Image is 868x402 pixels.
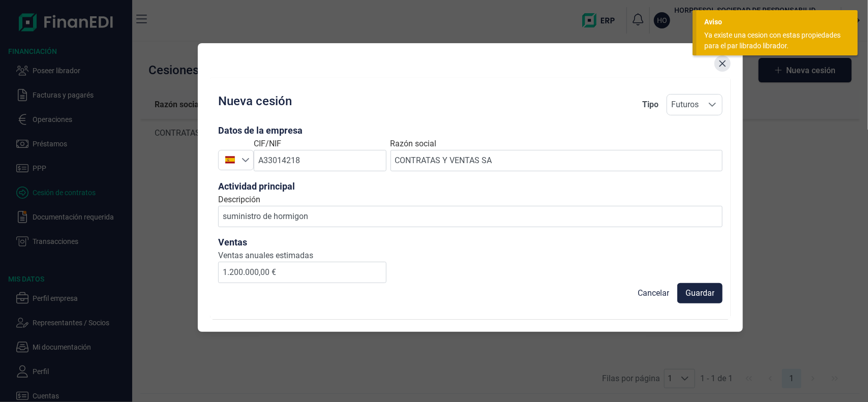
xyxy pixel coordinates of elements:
[218,94,292,115] h2: Nueva cesión
[218,123,723,138] h3: Datos de la empresa
[667,95,703,115] span: Futuros
[218,194,260,206] label: Descripción
[391,138,437,150] label: Razón social
[218,179,723,194] h3: Actividad principal
[638,287,669,299] span: Cancelar
[704,30,843,51] div: Ya existe una cesion con estas propiedades para el par librado librador.
[677,283,723,303] button: Guardar
[685,287,714,299] span: Guardar
[218,250,386,262] label: Ventas anuales estimadas
[254,138,281,150] label: CIF/NIF
[242,150,253,170] div: Seleccione un país
[218,235,386,250] h3: Ventas
[225,155,235,165] img: ES
[703,95,722,115] div: Seleccione una opción
[704,17,850,27] div: Aviso
[642,99,659,111] div: Tipo
[630,283,677,303] button: Cancelar
[218,262,386,283] input: 0,00€
[714,55,731,72] button: Close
